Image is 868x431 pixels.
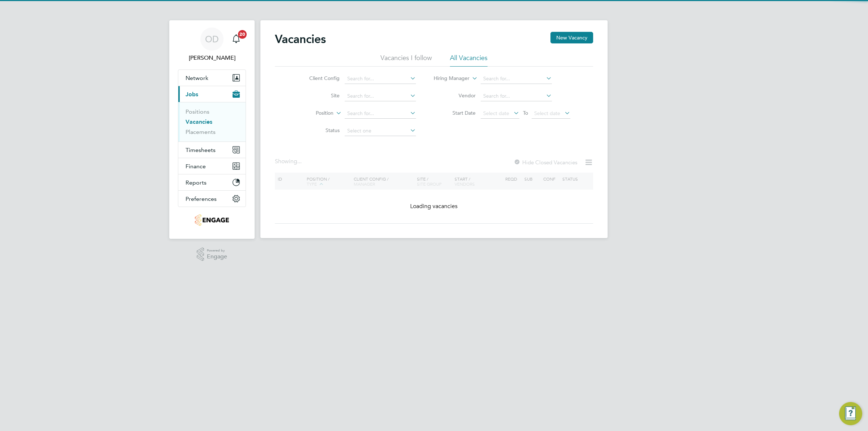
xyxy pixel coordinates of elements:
a: Positions [186,108,209,115]
label: Hide Closed Vacancies [514,159,577,166]
span: Powered by [207,248,227,254]
button: New Vacancy [550,32,593,43]
span: To [521,108,530,118]
span: Network [186,75,208,81]
span: 20 [238,30,247,39]
a: Go to home page [178,214,246,226]
span: Reports [186,179,207,186]
button: Engage Resource Center [839,402,862,425]
span: Jobs [186,91,198,98]
a: 20 [229,28,243,51]
span: Preferences [186,195,217,202]
label: Vendor [434,92,476,99]
input: Search for... [345,74,416,84]
a: Placements [186,128,216,135]
li: All Vacancies [450,54,488,67]
input: Search for... [345,109,416,119]
label: Start Date [434,110,476,116]
span: Select date [483,110,509,117]
button: Network [178,70,246,86]
span: Select date [534,110,560,117]
span: Finance [186,163,206,170]
label: Site [298,92,340,99]
li: Vacancies I follow [380,54,432,67]
span: Timesheets [186,147,216,153]
nav: Main navigation [169,20,255,239]
label: Client Config [298,75,340,81]
input: Search for... [481,74,552,84]
span: ... [297,158,302,165]
img: jambo-logo-retina.png [195,214,229,226]
span: OD [205,34,219,44]
div: Showing [275,158,303,165]
button: Reports [178,174,246,190]
button: Finance [178,158,246,174]
a: Powered byEngage [197,248,227,261]
a: OD[PERSON_NAME] [178,28,246,62]
a: Vacancies [186,118,212,125]
input: Search for... [345,91,416,101]
button: Jobs [178,86,246,102]
button: Timesheets [178,142,246,158]
button: Preferences [178,191,246,207]
label: Hiring Manager [428,75,469,82]
span: Engage [207,254,227,260]
input: Search for... [481,91,552,101]
input: Select one [345,126,416,136]
div: Jobs [178,102,246,141]
label: Status [298,127,340,134]
span: Ollie Dart [178,54,246,62]
label: Position [292,110,333,117]
h2: Vacancies [275,32,326,46]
